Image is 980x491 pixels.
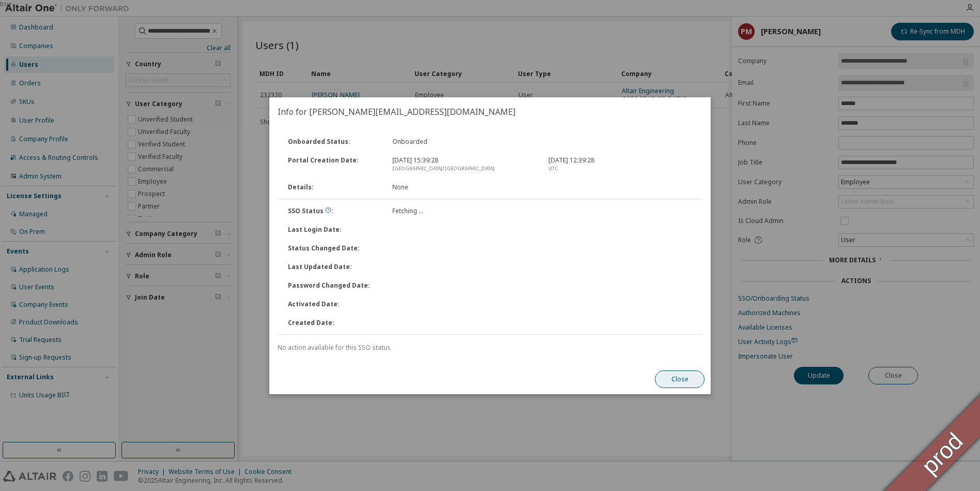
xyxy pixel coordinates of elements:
[542,156,698,173] div: [DATE] 12:39:28
[282,226,386,234] div: Last Login Date :
[282,244,386,252] div: Status Changed Date :
[386,156,542,173] div: [DATE] 15:39:28
[386,138,542,146] div: Onboarded
[282,281,386,290] div: Password Changed Date :
[386,183,542,191] div: None
[282,156,386,173] div: Portal Creation Date :
[392,165,535,173] div: [GEOGRAPHIC_DATA]/[GEOGRAPHIC_DATA]
[282,183,386,191] div: Details :
[386,207,542,215] div: Fetching ...
[282,319,386,327] div: Created Date :
[655,370,705,388] button: Close
[282,207,386,215] div: SSO Status :
[282,138,386,146] div: Onboarded Status :
[548,165,692,173] div: UTC
[282,263,386,271] div: Last Updated Date :
[269,97,711,126] h2: Info for [PERSON_NAME][EMAIL_ADDRESS][DOMAIN_NAME]
[282,300,386,308] div: Activated Date :
[278,344,702,352] div: No action available for this SSO status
